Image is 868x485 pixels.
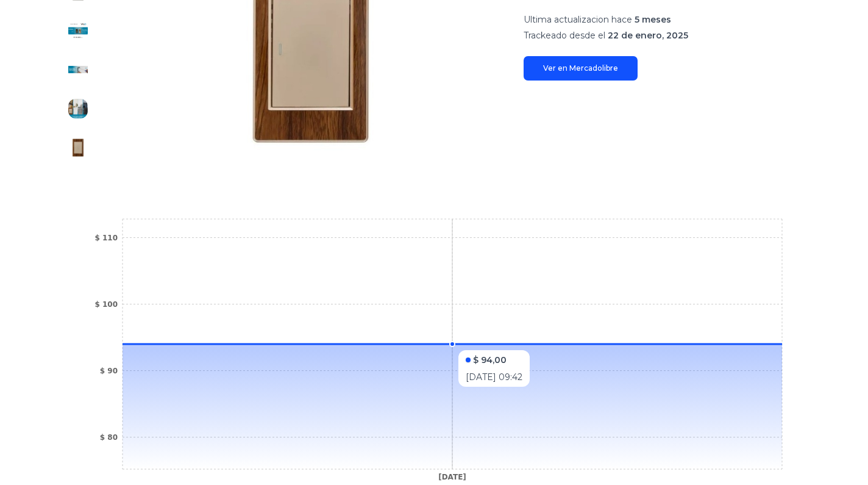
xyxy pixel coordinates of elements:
tspan: [DATE] [438,473,466,481]
tspan: $ 100 [94,300,118,309]
tspan: $ 110 [94,234,118,242]
a: Ver en Mercadolibre [524,56,638,81]
span: Ultima actualizacion hace [524,14,632,25]
span: Trackeado desde el [524,30,605,41]
span: 5 meses [635,14,671,25]
img: Placa Valo 1 Interruptor De Escalera Madera [68,60,88,79]
span: 22 de enero, 2025 [608,30,688,41]
tspan: $ 90 [100,367,118,375]
img: Placa Valo 1 Interruptor De Escalera Madera [68,99,88,118]
img: Placa Valo 1 Interruptor De Escalera Madera [68,21,88,40]
tspan: $ 80 [100,433,118,442]
img: Placa Valo 1 Interruptor De Escalera Madera [68,138,88,157]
